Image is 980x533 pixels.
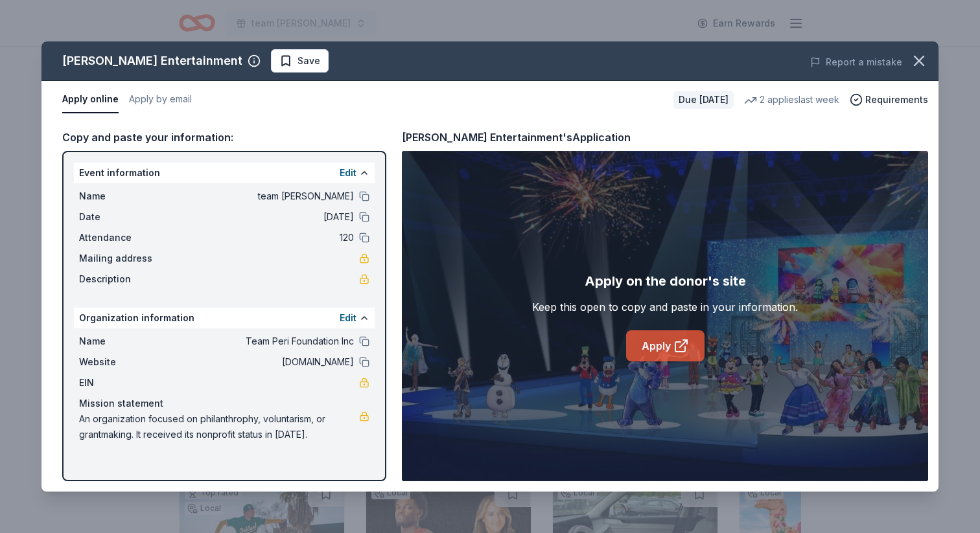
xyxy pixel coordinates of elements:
div: Due [DATE] [673,91,734,109]
button: Requirements [850,92,928,108]
button: Apply online [62,86,119,113]
button: Save [271,49,329,73]
button: Edit [340,165,356,181]
div: Keep this open to copy and paste in your information. [532,299,798,315]
span: Name [79,334,166,349]
span: Requirements [865,92,928,108]
div: Mission statement [79,396,369,411]
span: EIN [79,375,166,391]
span: [DOMAIN_NAME] [166,354,354,370]
span: An organization focused on philanthrophy, voluntarism, or grantmaking. It received its nonprofit ... [79,411,359,442]
button: Edit [340,310,356,326]
div: [PERSON_NAME] Entertainment's Application [402,129,631,146]
span: Team Peri Foundation Inc [166,334,354,349]
div: Organization information [74,308,375,328]
span: Save [297,53,320,69]
div: Event information [74,163,375,183]
span: [DATE] [166,209,354,225]
div: 2 applies last week [744,92,839,108]
span: 120 [166,230,354,245]
button: Apply by email [129,86,192,113]
span: Mailing address [79,251,166,266]
button: Report a mistake [810,54,902,70]
span: team [PERSON_NAME] [166,188,354,204]
div: [PERSON_NAME] Entertainment [62,51,242,71]
span: Date [79,209,166,225]
span: Attendance [79,230,166,245]
div: Copy and paste your information: [62,129,386,146]
a: Apply [626,330,705,361]
span: Description [79,271,166,287]
span: Name [79,188,166,204]
div: Apply on the donor's site [585,271,746,291]
span: Website [79,354,166,370]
